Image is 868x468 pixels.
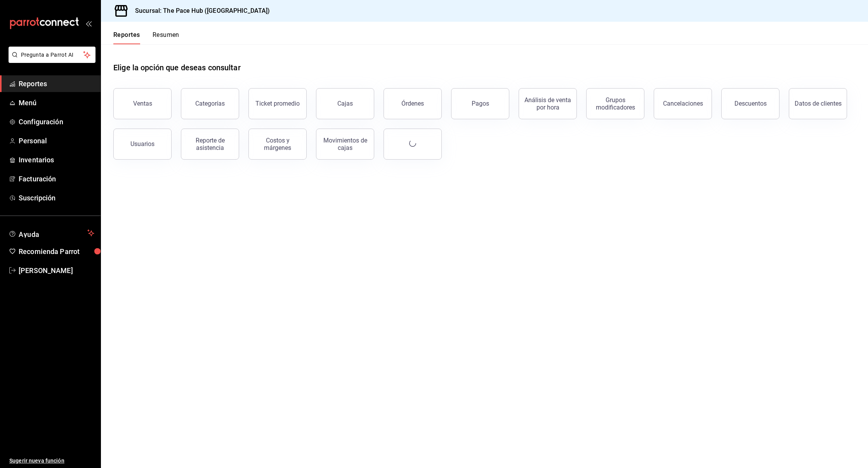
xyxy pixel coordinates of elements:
[519,88,577,119] button: Análisis de venta por hora
[472,100,489,107] div: Pagos
[19,97,94,108] span: Menú
[19,155,94,165] span: Inventarios
[153,31,179,44] button: Resumen
[85,20,92,26] button: open_drawer_menu
[253,137,302,151] div: Costos y márgenes
[316,129,374,160] button: Movimientos de cajas
[321,137,369,151] div: Movimientos de cajas
[795,100,842,107] div: Datos de clientes
[586,88,644,119] button: Grupos modificadores
[654,88,712,119] button: Cancelaciones
[401,100,424,107] div: Órdenes
[19,228,84,238] span: Ayuda
[113,129,172,160] button: Usuarios
[113,62,241,73] h1: Elige la opción que deseas consultar
[9,47,95,63] button: Pregunta a Parrot AI
[248,88,307,119] button: Ticket promedio
[186,137,234,151] div: Reporte de asistencia
[451,88,509,119] button: Pagos
[129,6,270,16] h3: Sucursal: The Pace Hub ([GEOGRAPHIC_DATA])
[133,100,152,107] div: Ventas
[591,96,639,111] div: Grupos modificadores
[663,100,703,107] div: Cancelaciones
[248,129,307,160] button: Costos y márgenes
[181,88,239,119] button: Categorías
[113,31,179,44] div: navigation tabs
[734,100,767,107] div: Descuentos
[9,457,94,465] span: Sugerir nueva función
[789,88,847,119] button: Datos de clientes
[19,136,94,146] span: Personal
[195,100,225,107] div: Categorías
[19,78,94,89] span: Reportes
[113,31,140,44] button: Reportes
[524,96,572,111] div: Análisis de venta por hora
[113,88,172,119] button: Ventas
[21,51,83,59] span: Pregunta a Parrot AI
[721,88,779,119] button: Descuentos
[5,56,95,64] a: Pregunta a Parrot AI
[130,140,155,148] div: Usuarios
[316,88,374,119] a: Cajas
[384,88,442,119] button: Órdenes
[19,117,94,127] span: Configuración
[181,129,239,160] button: Reporte de asistencia
[19,265,94,276] span: [PERSON_NAME]
[19,193,94,203] span: Suscripción
[19,246,94,257] span: Recomienda Parrot
[255,100,300,107] div: Ticket promedio
[337,99,353,108] div: Cajas
[19,174,94,184] span: Facturación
